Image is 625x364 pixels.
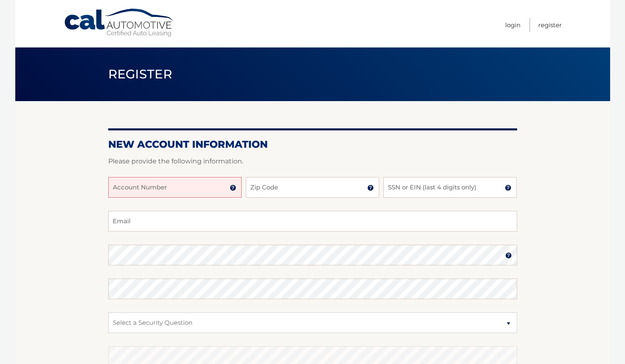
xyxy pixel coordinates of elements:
input: SSN or EIN (last 4 digits only) [383,177,517,198]
input: Account Number [108,177,242,198]
a: Cal Automotive [64,8,175,38]
p: Please provide the following information. [108,156,517,167]
h2: New Account Information [108,138,517,151]
img: tooltip.svg [505,252,512,259]
a: Login [505,18,520,32]
input: Email [108,211,517,232]
span: Register [108,66,173,82]
img: tooltip.svg [230,184,236,191]
img: tooltip.svg [367,184,374,191]
a: Register [538,18,562,32]
img: tooltip.svg [505,184,511,191]
input: Zip Code [246,177,379,198]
